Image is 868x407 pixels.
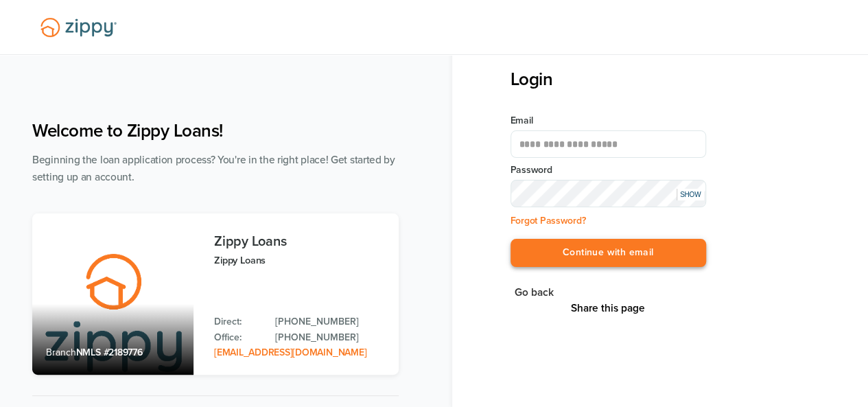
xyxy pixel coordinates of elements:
[511,114,706,128] label: Email
[32,120,399,141] h1: Welcome to Zippy Loans!
[511,163,706,177] label: Password
[677,189,704,200] div: SHOW
[76,347,143,358] span: NMLS #2189776
[511,130,706,158] input: Email Address
[511,283,558,302] button: Go back
[46,347,76,358] span: Branch
[214,347,366,358] a: Email Address: zippyguide@zippymh.com
[32,154,395,183] span: Beginning the loan application process? You're in the right place! Get started by setting up an a...
[511,239,706,267] button: Continue with email
[214,253,385,268] p: Zippy Loans
[511,69,706,90] h3: Login
[275,330,385,345] a: Office Phone: 512-975-2947
[275,314,385,329] a: Direct Phone: 512-975-2947
[567,301,649,315] button: Share This Page
[511,180,706,207] input: Input Password
[214,314,261,329] p: Direct:
[214,234,385,249] h3: Zippy Loans
[511,215,586,226] a: Forgot Password?
[214,330,261,345] p: Office:
[32,12,125,43] img: Lender Logo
